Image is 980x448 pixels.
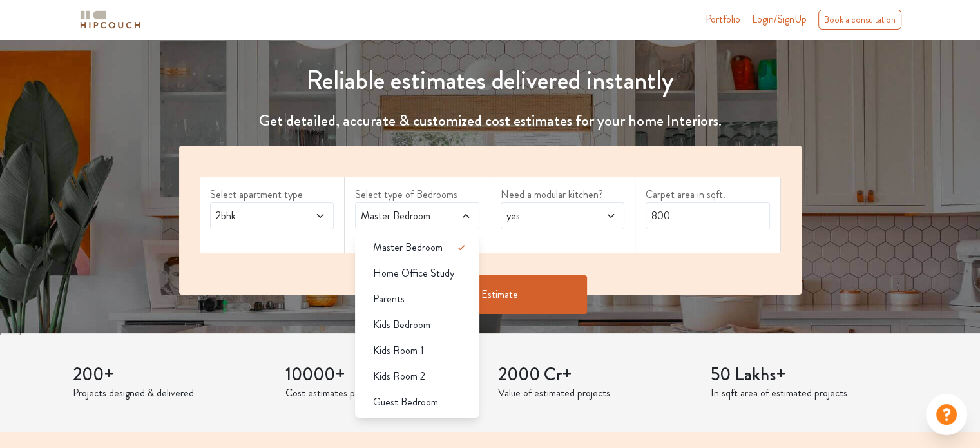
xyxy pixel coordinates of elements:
[373,240,443,255] span: Master Bedroom
[373,291,405,307] span: Parents
[711,385,908,401] p: In sqft area of estimated projects
[711,364,908,386] h3: 50 Lakhs+
[373,343,424,358] span: Kids Room 1
[498,385,695,401] p: Value of estimated projects
[285,385,483,401] p: Cost estimates provided
[78,8,142,31] img: logo-horizontal.svg
[752,12,807,26] span: Login/SignUp
[373,266,454,281] span: Home Office Study
[373,369,425,384] span: Kids Room 2
[818,10,901,30] div: Book a consultation
[73,385,270,401] p: Projects designed & delivered
[498,364,695,386] h3: 2000 Cr+
[285,364,483,386] h3: 10000+
[706,12,740,27] a: Portfolio
[373,394,438,410] span: Guest Bedroom
[373,317,430,333] span: Kids Bedroom
[78,5,142,34] span: logo-horizontal.svg
[73,364,270,386] h3: 200+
